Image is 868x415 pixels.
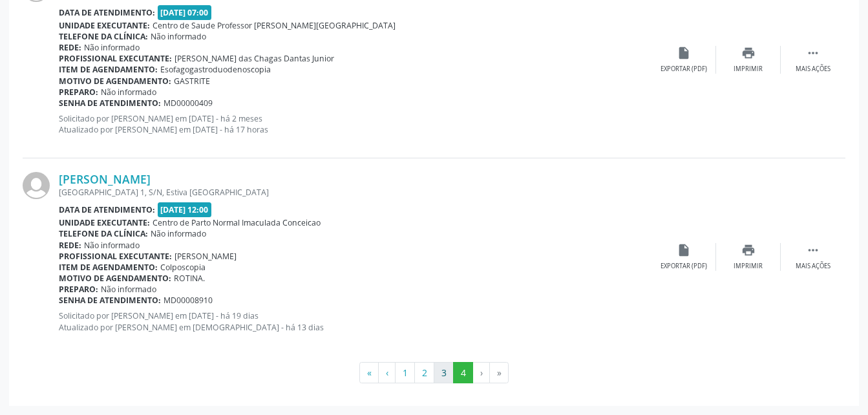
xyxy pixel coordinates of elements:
[677,46,691,60] i: insert_drive_file
[59,204,155,215] b: Data de atendimento:
[175,53,334,64] span: [PERSON_NAME] das Chagas Dantas Junior
[395,362,415,384] button: Go to page 1
[164,295,213,306] span: MD00008910
[414,362,434,384] button: Go to page 2
[59,113,651,135] p: Solicitado por [PERSON_NAME] em [DATE] - há 2 meses Atualizado por [PERSON_NAME] em [DATE] - há 1...
[59,217,150,228] b: Unidade executante:
[59,53,172,64] b: Profissional executante:
[164,98,213,109] span: MD00000409
[59,31,148,42] b: Telefone da clínica:
[434,362,454,384] button: Go to page 3
[59,284,98,295] b: Preparo:
[59,20,150,31] b: Unidade executante:
[59,262,158,273] b: Item de agendamento:
[151,228,206,239] span: Não informado
[59,42,81,53] b: Rede:
[175,251,237,262] span: [PERSON_NAME]
[734,65,763,74] div: Imprimir
[59,7,155,18] b: Data de atendimento:
[59,273,171,284] b: Motivo de agendamento:
[160,64,271,75] span: Esofagogastroduodenoscopia
[101,284,156,295] span: Não informado
[153,217,321,228] span: Centro de Parto Normal Imaculada Conceicao
[741,46,756,60] i: print
[453,362,473,384] button: Go to page 4
[378,362,396,384] button: Go to previous page
[59,76,171,87] b: Motivo de agendamento:
[59,172,151,186] a: [PERSON_NAME]
[59,240,81,251] b: Rede:
[174,273,205,284] span: ROTINA.
[153,20,396,31] span: Centro de Saude Professor [PERSON_NAME][GEOGRAPHIC_DATA]
[59,310,651,332] p: Solicitado por [PERSON_NAME] em [DATE] - há 19 dias Atualizado por [PERSON_NAME] em [DEMOGRAPHIC_...
[59,98,161,109] b: Senha de atendimento:
[174,76,210,87] span: GASTRITE
[59,295,161,306] b: Senha de atendimento:
[796,65,831,74] div: Mais ações
[158,5,212,20] span: [DATE] 07:00
[734,262,763,271] div: Imprimir
[158,202,212,217] span: [DATE] 12:00
[59,251,172,262] b: Profissional executante:
[101,87,156,98] span: Não informado
[59,187,651,198] div: [GEOGRAPHIC_DATA] 1, S/N, Estiva [GEOGRAPHIC_DATA]
[741,243,756,257] i: print
[806,243,820,257] i: 
[23,172,50,199] img: img
[661,262,707,271] div: Exportar (PDF)
[160,262,206,273] span: Colposcopia
[359,362,379,384] button: Go to first page
[59,228,148,239] b: Telefone da clínica:
[59,64,158,75] b: Item de agendamento:
[151,31,206,42] span: Não informado
[661,65,707,74] div: Exportar (PDF)
[23,362,845,384] ul: Pagination
[796,262,831,271] div: Mais ações
[84,240,140,251] span: Não informado
[84,42,140,53] span: Não informado
[806,46,820,60] i: 
[677,243,691,257] i: insert_drive_file
[59,87,98,98] b: Preparo:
